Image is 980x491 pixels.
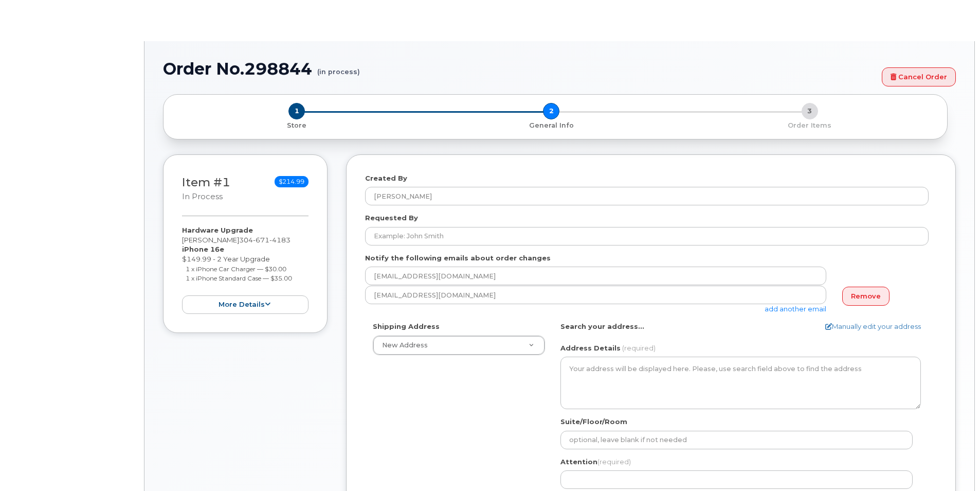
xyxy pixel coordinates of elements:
[269,236,291,244] span: 4183
[882,67,956,86] a: Cancel Order
[825,322,921,331] a: Manually edit your address
[373,336,545,355] a: New Address
[365,213,418,223] label: Requested By
[239,236,291,244] span: 304
[365,253,551,263] label: Notify the following emails about order changes
[253,236,269,244] span: 671
[176,121,418,130] p: Store
[182,225,308,314] div: [PERSON_NAME] $149.99 - 2 Year Upgrade
[560,431,913,449] input: optional, leave blank if not needed
[182,295,308,314] button: more details
[373,322,440,331] label: Shipping Address
[560,417,627,427] label: Suite/Floor/Room
[560,343,621,353] label: Address Details
[288,103,305,119] span: 1
[275,176,308,187] span: $214.99
[365,286,826,304] input: Example: john@appleseed.com
[382,341,428,349] span: New Address
[317,60,360,76] small: (in process)
[365,173,407,183] label: Created By
[842,287,890,306] a: Remove
[560,457,631,467] label: Attention
[182,176,230,202] h3: Item #1
[182,245,224,253] strong: iPhone 16e
[365,267,826,285] input: Example: john@appleseed.com
[186,274,292,282] small: 1 x iPhone Standard Case — $35.00
[622,344,656,352] span: (required)
[365,227,929,246] input: Example: John Smith
[172,119,422,130] a: 1 Store
[182,226,253,234] strong: Hardware Upgrade
[597,458,631,466] span: (required)
[182,192,223,201] small: in process
[560,322,644,331] label: Search your address...
[163,60,877,78] h1: Order No.298844
[765,305,826,313] a: add another email
[186,265,286,273] small: 1 x iPhone Car Charger — $30.00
